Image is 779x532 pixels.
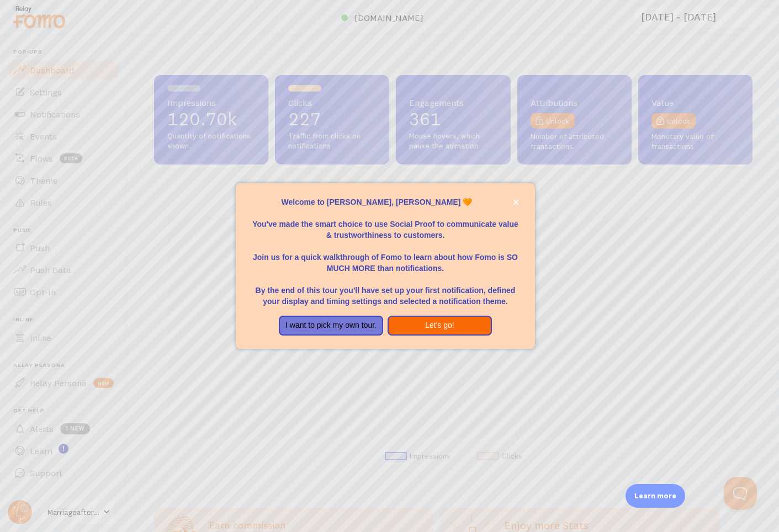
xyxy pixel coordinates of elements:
[249,196,522,208] p: Welcome to [PERSON_NAME], [PERSON_NAME] 🧡
[279,316,383,336] button: I want to pick my own tour.
[388,316,492,336] button: Let's go!
[236,183,535,349] div: Welcome to Fomo, aaron smith 🧡You&amp;#39;ve made the smart choice to use Social Proof to communi...
[249,241,522,274] p: Join us for a quick walkthrough of Fomo to learn about how Fomo is SO MUCH MORE than notifications.
[249,208,522,241] p: You've made the smart choice to use Social Proof to communicate value & trustworthiness to custom...
[510,196,522,208] button: close,
[634,491,676,501] p: Learn more
[626,484,685,508] div: Learn more
[249,274,522,307] p: By the end of this tour you'll have set up your first notification, defined your display and timi...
